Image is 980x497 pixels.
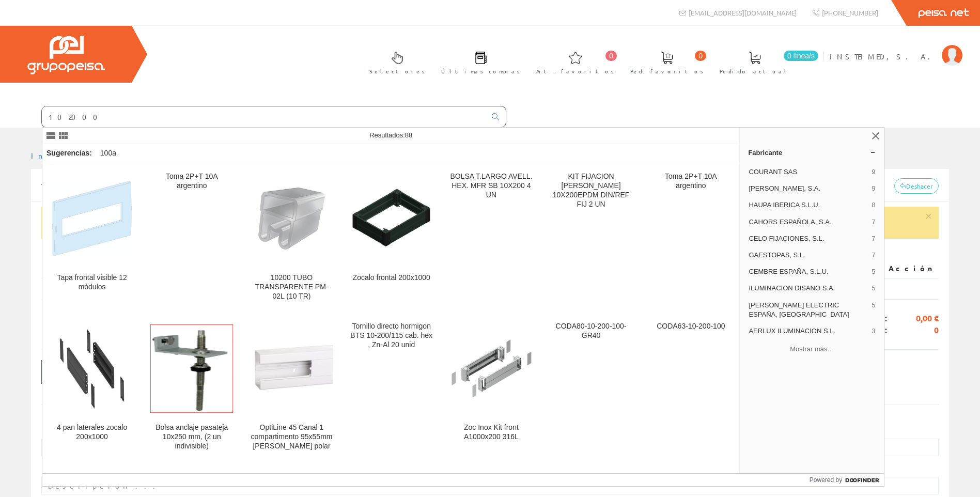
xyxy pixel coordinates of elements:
button: Eliminar [41,360,101,384]
a: 10200 TUBO TRANSPARENTE PM-02L (10 TR) 10200 TUBO TRANSPARENTE PM-02L (10 TR) [242,164,341,313]
span: 7 [872,251,875,260]
div: CODA80-10-200-100-GR40 [550,322,632,340]
span: Selectores [369,66,425,76]
a: Tapa frontal visible 12 módulos Tapa frontal visible 12 módulos [42,164,142,313]
a: Inicio [31,151,75,160]
a: Zoc Inox Kit front A1000x200 316L Zoc Inox Kit front A1000x200 316L [442,314,541,463]
a: CODA80-10-200-100-GR40 [541,314,641,463]
a: Powered by [810,474,884,486]
span: AERLUX ILUMINACION S.L. [749,327,867,336]
span: 5 [872,284,875,293]
div: Zocalo frontal 200x1000 [350,273,433,283]
span: 88 [405,131,412,139]
img: Grupo Peisa [27,36,105,74]
div: TEC-10/200/6,5 [649,472,732,482]
span: 0 [695,51,706,61]
div: 10200 TUBO TRANSPARENTE PM-02L (10 TR) [250,273,333,301]
span: Pedido actual [720,66,790,76]
span: Art. favoritos [536,66,614,76]
span: INSTEIMED, S. A. [830,51,937,61]
div: Tornillo directo hormigon BTS 10-200/115 cab. hex , Zn-Al 20 unid [350,322,433,350]
div: Sugerencias: [42,146,94,161]
span: [PERSON_NAME], S.A. [749,184,867,193]
span: HAUPA IBERICA S.L.U. [749,200,867,210]
div: ¿Quieres deshacer esta acción? [41,207,939,239]
div: 3AFD480-010.200 [350,472,433,482]
label: Descripción [41,464,122,474]
img: 10200 TUBO TRANSPARENTE PM-02L (10 TR) [250,188,333,250]
img: 4 pan laterales zocalo 200x1000 [51,327,133,410]
img: Zoc Inox Kit front A1000x200 316L [450,327,533,410]
span: 9 [872,184,875,193]
div: Tapa frontal visible 12 módulos [51,273,133,292]
span: 0 [887,324,939,336]
span: CEMBRE ESPAÑA, S.L.U. [749,267,867,276]
div: BOLSA T.LARGO AVELL. HEX. MFR SB 10X200 4 UN [450,172,533,200]
input: Nombre ... [41,439,939,456]
a: Bolsa anclaje pasateja 10x250 mm, (2 un indivisible) Bolsa anclaje pasateja 10x250 mm, (2 un indi... [142,314,241,463]
a: Toma 2P+T 10A argentino [641,164,740,313]
span: CAHORS ESPAÑOLA, S.A. [749,218,867,227]
a: INSTEIMED, S. A. [830,43,962,53]
a: Fabricante [740,144,884,161]
span: Powered by [810,475,842,485]
div: OptiLine 45 Canal 1 compartimento 95x55mm [PERSON_NAME] polar [250,423,333,451]
div: Toma 2P+T 10A argentino [150,172,233,191]
div: Total pedido: Total líneas: [41,299,939,349]
a: Zocalo frontal 200x1000 Zocalo frontal 200x1000 [342,164,441,313]
img: Zocalo frontal 200x1000 [350,177,433,260]
span: 0 [605,51,617,61]
div: 4 pan laterales zocalo 200x1000 [51,423,133,442]
a: Toma 2P+T 10A argentino [142,164,241,313]
div: TE-10/200/6,5 [550,472,632,482]
div: Bolsa anclaje pasateja 10x250 mm, (2 un indivisible) [150,423,233,451]
span: 5 [872,301,875,319]
span: 3 [872,327,875,336]
div: Toma 2P+T 10A argentino [649,172,732,191]
span: 8 [872,200,875,210]
span: COURANT SAS [749,167,867,177]
div: 100a [96,144,120,163]
div: KIT FIJACION [PERSON_NAME] 10X200EPDM DIN/REF FIJ 2 UN [550,172,632,209]
span: ILUMINACION DISANO S.A. [749,284,867,293]
label: Nombre [41,426,91,436]
span: Resultados: [369,131,412,139]
a: BOLSA T.LARGO AVELL. HEX. MFR SB 10X200 4 UN [442,164,541,313]
a: Deshacer [894,178,939,194]
input: Buscar ... [42,106,486,127]
a: CODA63-10-200-100 [641,314,740,463]
a: KIT FIJACION [PERSON_NAME] 10X200EPDM DIN/REF FIJ 2 UN [541,164,641,313]
span: GAESTOPAS, S.L. [749,251,867,260]
a: 4 pan laterales zocalo 200x1000 4 pan laterales zocalo 200x1000 [42,314,142,463]
div: CODA63-10-200-100 [649,322,732,331]
input: Descripcion ... [41,477,939,494]
button: Mostrar más… [744,340,880,358]
a: Últimas compras [431,43,525,81]
span: [PERSON_NAME] ELECTRIC ESPAÑA, [GEOGRAPHIC_DATA] [749,301,867,319]
span: [PHONE_NUMBER] [822,8,878,17]
img: OptiLine 45 Canal 1 compartimento 95x55mm blanco polar [250,327,333,410]
a: 0 línea/s Pedido actual [709,43,821,81]
span: Ped. favoritos [630,66,704,76]
span: 7 [872,234,875,243]
span: 9 [872,167,875,177]
span: [EMAIL_ADDRESS][DOMAIN_NAME] [689,8,797,17]
img: Tapa frontal visible 12 módulos [51,177,133,260]
div: CODA50-10-200-100 [51,472,133,482]
span: 7 [872,218,875,227]
a: OptiLine 45 Canal 1 compartimento 95x55mm blanco polar OptiLine 45 Canal 1 compartimento 95x55mm ... [242,314,341,463]
span: CELO FIJACIONES, S.L. [749,234,867,243]
span: 0,00 € [887,313,939,324]
div: Zoc Inox Kit front A1000x200 316L [450,423,533,442]
span: 5 [872,267,875,276]
a: Tornillo directo hormigon BTS 10-200/115 cab. hex , Zn-Al 20 unid [342,314,441,463]
a: Selectores [359,43,430,81]
img: Bolsa anclaje pasateja 10x250 mm, (2 un indivisible) [150,324,233,413]
span: 0 línea/s [784,51,818,61]
span: Últimas compras [441,66,520,76]
div: M10/200-HF [150,472,233,482]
